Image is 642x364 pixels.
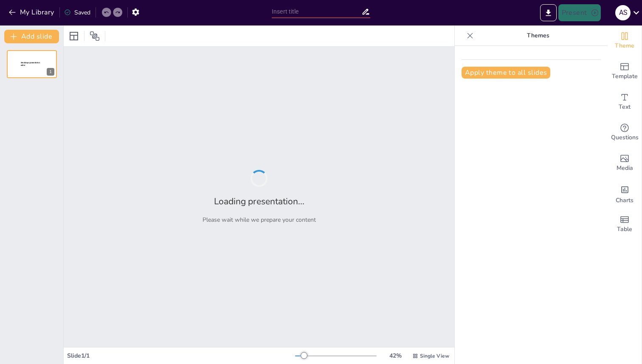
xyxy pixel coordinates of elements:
span: Position [90,31,100,41]
span: Text [619,102,631,112]
button: Present [558,4,601,21]
span: Questions [611,133,639,142]
input: Insert title [272,6,361,18]
span: Single View [420,353,449,359]
div: 42 % [385,352,405,360]
p: Themes [477,25,599,46]
div: Add a table [608,209,642,240]
div: Add charts and graphs [608,178,642,209]
div: 1 [47,68,54,76]
div: Get real-time input from your audience [608,117,642,148]
span: Table [617,225,632,234]
span: Sendsteps presentation editor [21,62,40,66]
div: Add ready made slides [608,56,642,87]
div: A S [615,5,631,20]
p: Please wait while we prepare your content [203,216,316,224]
div: Layout [67,29,81,43]
button: My Library [6,6,58,19]
button: A S [615,4,631,21]
h2: Loading presentation... [214,195,304,207]
span: Theme [615,41,634,51]
span: Template [612,72,638,81]
button: Export to PowerPoint [540,4,557,21]
button: Add slide [4,30,59,43]
div: Change the overall theme [608,25,642,56]
div: 1 [7,50,57,78]
div: Add images, graphics, shapes or video [608,148,642,178]
div: Slide 1 / 1 [67,352,295,360]
div: Add text boxes [608,87,642,117]
div: Saved [64,8,90,17]
span: Charts [616,196,634,205]
span: Media [617,164,633,173]
button: Apply theme to all slides [462,67,550,79]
